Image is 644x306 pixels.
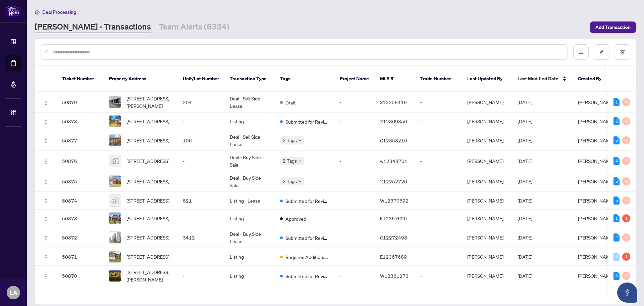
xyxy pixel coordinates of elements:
[518,99,532,105] span: [DATE]
[415,210,462,227] td: -
[41,176,51,187] button: Logo
[578,198,614,204] span: [PERSON_NAME]
[380,215,407,221] span: E12367690
[462,210,512,227] td: [PERSON_NAME]
[41,97,51,107] button: Logo
[126,137,169,144] span: [STREET_ADDRESS]
[109,116,121,127] img: thumbnail-img
[43,179,49,185] img: Logo
[43,235,49,241] img: Logo
[57,227,104,248] td: 50872
[578,118,614,124] span: [PERSON_NAME]
[109,270,121,281] img: thumbnail-img
[415,248,462,266] td: -
[415,227,462,248] td: -
[298,180,302,183] span: down
[334,92,375,113] td: -
[41,156,51,166] button: Logo
[57,192,104,210] td: 50874
[177,210,224,227] td: -
[622,253,630,261] div: 1
[57,266,104,286] td: 50870
[615,44,630,60] button: filter
[620,50,625,54] span: filter
[177,227,224,248] td: 3412
[573,44,589,60] button: download
[57,171,104,192] td: 50875
[334,130,375,151] td: -
[578,137,614,143] span: [PERSON_NAME]
[334,210,375,227] td: -
[224,130,275,151] td: Deal - Sell Side Lease
[177,92,224,113] td: 204
[415,151,462,171] td: -
[43,199,49,204] img: Logo
[285,118,329,125] span: Submitted for Review
[5,5,21,17] img: logo
[579,50,583,54] span: download
[41,270,51,281] button: Logo
[462,92,512,113] td: [PERSON_NAME]
[41,232,51,243] button: Logo
[57,66,104,92] th: Ticket Number
[224,151,275,171] td: Deal - Buy Side Sale
[578,254,614,260] span: [PERSON_NAME]
[622,117,630,125] div: 0
[462,151,512,171] td: [PERSON_NAME]
[126,118,169,125] span: [STREET_ADDRESS]
[518,198,532,204] span: [DATE]
[380,99,407,105] span: S12358419
[594,44,609,60] button: edit
[224,210,275,227] td: Listing
[462,66,512,92] th: Last Updated By
[462,113,512,130] td: [PERSON_NAME]
[177,248,224,266] td: -
[224,192,275,210] td: Listing - Lease
[518,234,532,241] span: [DATE]
[334,113,375,130] td: -
[518,254,532,260] span: [DATE]
[622,214,630,222] div: 1
[462,266,512,286] td: [PERSON_NAME]
[334,66,375,92] th: Project Name
[415,92,462,113] td: -
[462,248,512,266] td: [PERSON_NAME]
[109,135,121,146] img: thumbnail-img
[41,116,51,127] button: Logo
[590,21,636,33] button: Add Transaction
[578,158,614,164] span: [PERSON_NAME]
[43,274,49,279] img: Logo
[57,248,104,266] td: 50871
[41,135,51,146] button: Logo
[35,10,40,14] span: home
[613,253,620,261] div: 0
[109,176,121,187] img: thumbnail-img
[613,117,620,125] div: 5
[41,195,51,206] button: Logo
[518,178,532,184] span: [DATE]
[104,66,177,92] th: Property Address
[518,215,532,221] span: [DATE]
[177,171,224,192] td: -
[613,233,620,242] div: 4
[224,266,275,286] td: Listing
[578,215,614,221] span: [PERSON_NAME]
[177,130,224,151] td: 106
[177,266,224,286] td: -
[126,95,172,110] span: [STREET_ADDRESS][PERSON_NAME]
[380,273,409,279] span: W12361273
[613,177,620,185] div: 6
[10,288,17,297] span: LA
[285,215,306,222] span: Approved
[57,130,104,151] td: 50877
[285,99,296,106] span: Draft
[109,232,121,243] img: thumbnail-img
[617,282,637,303] button: Open asap
[283,177,297,185] span: 2 Tags
[177,192,224,210] td: 821
[415,171,462,192] td: -
[285,234,329,242] span: Submitted for Review
[613,136,620,144] div: 6
[462,192,512,210] td: [PERSON_NAME]
[518,158,532,164] span: [DATE]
